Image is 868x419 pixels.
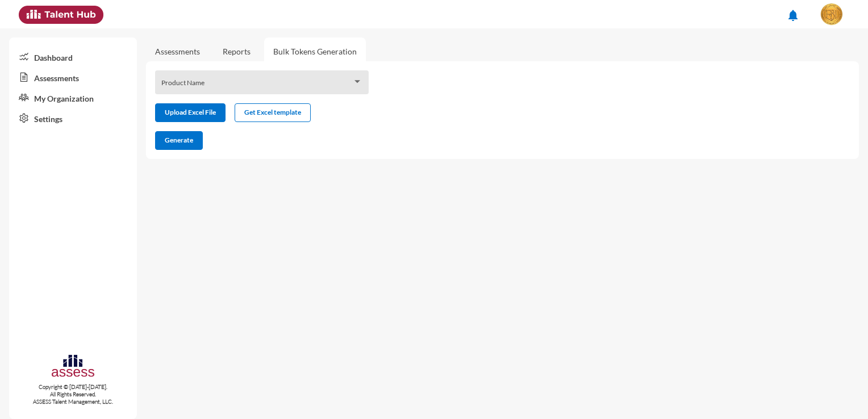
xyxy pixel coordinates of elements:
span: Generate [165,136,193,144]
p: Copyright © [DATE]-[DATE]. All Rights Reserved. ASSESS Talent Management, LLC. [9,383,137,405]
button: Upload Excel File [155,103,226,122]
a: Reports [214,37,260,65]
span: Upload Excel File [165,108,216,116]
a: Assessments [9,67,137,87]
a: Assessments [155,47,200,56]
a: Settings [9,108,137,128]
a: Bulk Tokens Generation [264,37,366,65]
button: Generate [155,131,203,150]
mat-icon: notifications [786,9,800,22]
img: assesscompany-logo.png [51,353,95,381]
span: Get Excel template [244,108,301,116]
button: Get Excel template [235,103,311,122]
a: Dashboard [9,47,137,67]
a: My Organization [9,87,137,108]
